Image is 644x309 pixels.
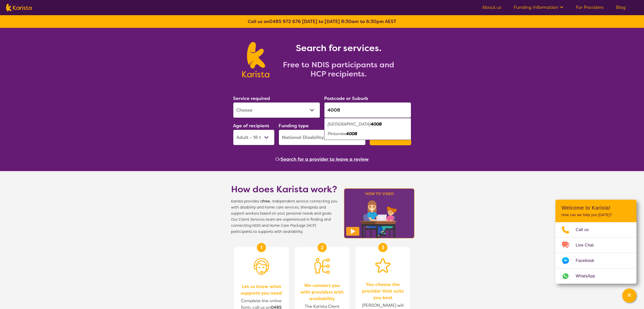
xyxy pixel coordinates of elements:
[231,183,337,195] h1: How does Karista work?
[482,4,502,10] a: About us
[254,258,269,275] img: Person with headset icon
[239,283,284,296] span: Let us know what supports you need
[562,213,630,217] p: How can we help you [DATE]?
[576,241,600,249] span: Live Chat
[275,155,281,163] span: Or
[324,95,368,101] label: Postcode or Suburb
[233,95,270,101] label: Service required
[576,4,604,10] a: For Providers
[275,60,402,78] h2: Free to NDIS participants and HCP recipients.
[327,129,409,139] div: Pinkenba 4008
[576,226,595,234] span: Call us
[555,200,636,284] div: Channel Menu
[555,269,636,284] a: Web link opens in a new tab.
[269,18,301,25] a: 0485 972 676
[248,18,396,25] b: Call us on [DATE] to [DATE] 8:30am to 6:30pm AEST
[6,4,32,11] img: Karista logo
[300,282,344,302] span: We connect you with providers with availability
[342,187,416,240] img: Karista video
[576,257,600,264] span: Facebook
[242,42,269,77] img: Karista logo
[346,131,357,136] em: 4008
[262,199,270,204] b: free
[328,121,371,127] em: [GEOGRAPHIC_DATA]
[616,4,626,10] a: Blog
[361,281,405,301] span: You choose the provider that suits you best
[257,243,266,252] div: 1
[562,205,630,211] h2: Welcome to Karista!
[328,131,346,136] em: Pinkenba
[555,222,636,284] ul: Choose channel
[233,123,269,129] label: Age of recipient
[231,198,337,235] span: Karista provides a , independent service connecting you with disability and home care services, t...
[318,243,327,252] div: 2
[324,102,411,118] input: Type
[315,258,330,274] img: Person being matched to services icon
[576,272,601,280] span: WhatsApp
[327,119,409,129] div: Brisbane Airport 4008
[279,123,309,129] label: Funding type
[378,243,387,252] div: 3
[275,42,402,54] h1: Search for services.
[622,289,636,303] button: Channel Menu
[281,155,369,163] button: Search for a provider to leave a review
[375,258,390,273] img: Star icon
[514,4,564,10] a: Funding Information
[371,121,382,127] em: 4008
